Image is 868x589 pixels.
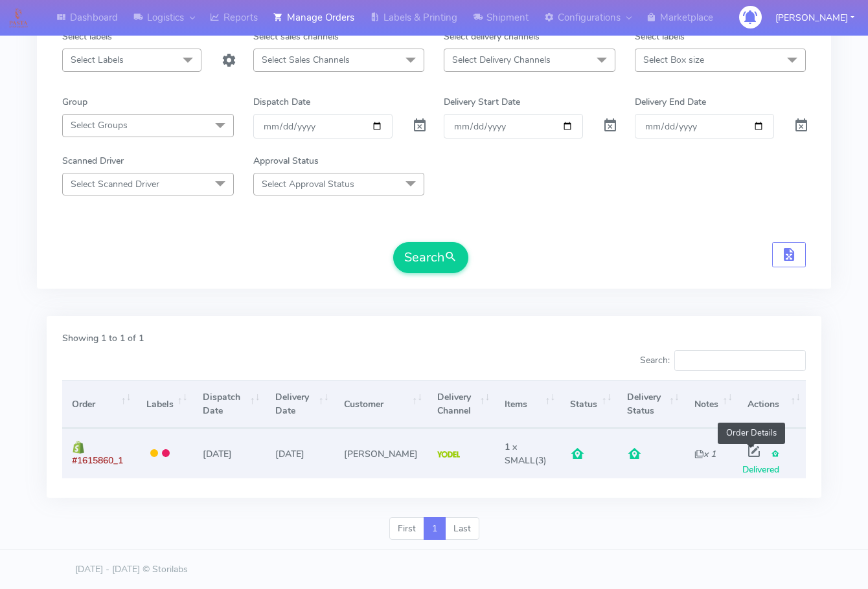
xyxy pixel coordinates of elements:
img: shopify.png [72,441,85,454]
label: Search: [640,350,806,371]
th: Delivery Status: activate to sort column ascending [617,380,684,428]
label: Approval Status [253,154,319,168]
input: Search: [674,350,806,371]
span: #1615860_1 [72,454,123,467]
label: Select labels [62,30,112,43]
a: 1 [424,517,446,540]
label: Delivery Start Date [444,95,520,109]
label: Select sales channels [253,30,339,43]
span: (3) [505,441,547,467]
th: Customer: activate to sort column ascending [334,380,428,428]
th: Dispatch Date: activate to sort column ascending [193,380,266,428]
span: Select Groups [71,119,128,131]
th: Actions: activate to sort column ascending [738,380,806,428]
i: x 1 [694,448,716,460]
img: Yodel [437,451,460,458]
label: Group [62,95,87,109]
button: [PERSON_NAME] [766,5,864,31]
th: Notes: activate to sort column ascending [685,380,738,428]
label: Scanned Driver [62,154,124,168]
th: Delivery Date: activate to sort column ascending [266,380,334,428]
label: Select delivery channels [444,30,540,43]
th: Items: activate to sort column ascending [495,380,560,428]
label: Select labels [635,30,685,43]
td: [DATE] [193,428,266,478]
span: Select Delivery Channels [452,54,551,66]
td: [DATE] [266,428,334,478]
span: Delivered [742,448,780,476]
label: Delivery End Date [635,95,706,109]
span: Select Approval Status [262,178,354,190]
th: Status: activate to sort column ascending [560,380,617,428]
span: Select Scanned Driver [71,178,159,190]
label: Dispatch Date [253,95,310,109]
span: Select Sales Channels [262,54,350,66]
span: Select Box size [643,54,704,66]
th: Delivery Channel: activate to sort column ascending [428,380,495,428]
span: 1 x SMALL [505,441,535,467]
td: [PERSON_NAME] [334,428,428,478]
th: Order: activate to sort column ascending [62,380,136,428]
th: Labels: activate to sort column ascending [136,380,192,428]
label: Showing 1 to 1 of 1 [62,331,144,345]
span: Select Labels [71,54,124,66]
button: Search [393,242,468,273]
